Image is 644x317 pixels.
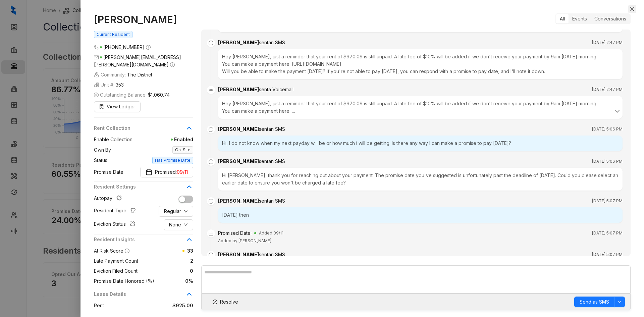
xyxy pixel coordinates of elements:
div: Hi, I do not know when my next payday will be or how much i will be getting. Is there any way I c... [218,136,623,151]
span: message [207,251,215,259]
span: message [207,39,215,47]
span: [PERSON_NAME][EMAIL_ADDRESS][PERSON_NAME][DOMAIN_NAME] [94,54,181,67]
span: sent an SMS [259,252,285,257]
div: Hey [PERSON_NAME], just a reminder that your rent of $970.09 is still unpaid. A late fee of $10% ... [222,100,619,115]
span: sent an SMS [259,40,285,45]
span: None [169,221,181,228]
span: Has Promise Date [152,157,193,164]
span: info-circle [125,249,129,253]
img: Voicemail Icon [207,86,215,94]
div: [PERSON_NAME] [218,251,285,258]
span: Enable Collection [94,136,132,143]
div: segmented control [555,13,631,24]
span: phone [94,45,99,50]
span: The District [127,71,152,78]
div: Events [569,14,591,23]
span: Lease Details [94,290,185,298]
span: file-search [99,104,104,109]
div: [PERSON_NAME] [218,125,285,133]
span: View Ledger [107,103,135,110]
span: down [618,300,622,304]
span: Rent [94,302,104,309]
span: sent an SMS [259,126,285,132]
span: Resolve [220,298,238,306]
span: check-circle [213,300,217,304]
button: Nonedown [164,219,193,230]
span: [DATE] 5:06 PM [592,158,623,165]
span: info-circle [146,45,151,50]
div: Hi [PERSON_NAME], thank you for reaching out about your payment. The promise date you've suggeste... [218,168,623,191]
span: Promise Date Honored (%) [94,277,154,285]
span: Rent Collection [94,124,185,132]
div: [PERSON_NAME] [218,197,285,205]
span: Added 09/11 [259,230,283,236]
span: Own By [94,146,111,154]
span: sent an SMS [259,198,285,204]
button: Promise DatePromised: 09/11 [140,167,193,177]
span: [DATE] 2:47 PM [592,39,623,46]
span: Enabled [132,136,193,143]
div: Rent Collection [94,124,193,136]
div: Resident Insights [94,236,193,247]
span: dollar [94,93,99,97]
div: Resident Settings [94,183,193,195]
div: Autopay [94,195,124,203]
button: Close [628,5,636,13]
span: Regular [164,208,181,215]
span: sent an SMS [259,158,285,164]
span: Added by [PERSON_NAME] [218,238,271,243]
span: [DATE] 5:07 PM [592,198,623,204]
span: Send as SMS [580,298,609,306]
span: close [630,6,635,12]
button: Regulardown [159,206,193,217]
span: info-circle [170,62,175,67]
img: Promise Date [146,169,152,175]
span: Promise Date [94,168,123,176]
div: [PERSON_NAME] [218,158,285,165]
div: Promised Date: [218,229,252,237]
span: [DATE] 5:06 PM [592,126,623,133]
span: [DATE] 2:47 PM [592,86,623,93]
span: 2 [138,257,193,265]
div: Resident Type [94,207,139,216]
span: [PHONE_NUMBER] [103,44,145,50]
span: 33 [187,248,193,254]
div: [PERSON_NAME] [218,86,293,93]
span: 0 [138,267,193,275]
span: Resident Insights [94,236,185,243]
span: 353 [116,81,124,89]
span: On-Site [172,146,193,154]
span: calendar [207,229,215,237]
span: mail [94,55,99,60]
span: 09/11 [177,168,188,176]
div: Eviction Status [94,220,138,229]
span: down [184,223,188,227]
span: At Risk Score [94,248,123,254]
span: message [207,125,215,134]
span: down [184,209,188,213]
div: [DATE] then [218,207,623,223]
span: Resident Settings [94,183,185,191]
span: [DATE] 5:07 PM [592,230,623,236]
span: sent a Voicemail [259,87,293,92]
div: Hey [PERSON_NAME], just a reminder that your rent of $970.09 is still unpaid. A late fee of $10% ... [218,49,623,79]
span: Late Payment Count [94,257,138,265]
button: Send as SMS [574,297,614,307]
span: 0% [154,277,193,285]
span: message [207,197,215,205]
span: [DATE] 5:07 PM [592,251,623,258]
span: Promised: [155,168,188,176]
div: Conversations [591,14,630,23]
div: All [556,14,569,23]
button: Resolve [207,297,244,307]
span: $925.00 [104,302,193,309]
button: View Ledger [94,101,141,112]
img: building-icon [94,72,99,77]
span: Community: [94,71,152,78]
span: $1,060.74 [148,91,170,99]
div: [PERSON_NAME] [218,39,285,46]
img: building-icon [94,82,99,88]
span: Status [94,157,107,164]
span: Unit #: [94,81,124,89]
h1: [PERSON_NAME] [94,13,193,25]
